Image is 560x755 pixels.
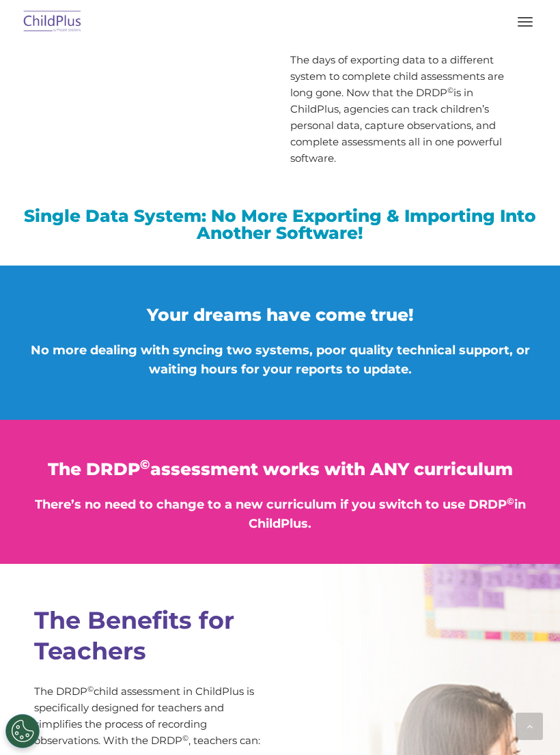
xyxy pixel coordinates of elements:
span: No more dealing with syncing two systems, poor quality technical support, or waiting hours for yo... [31,343,530,377]
p: The DRDP child assessment in ChildPlus is specifically designed for teachers and simplifies the p... [34,683,270,749]
sup: © [447,85,453,95]
p: The days of exporting data to a different system to complete child assessments are long gone. Now... [290,52,526,167]
sup: © [507,496,514,507]
span: The DRDP assessment works with ANY curriculum [48,459,513,479]
sup: © [140,457,150,472]
button: Cookies Settings [5,714,40,748]
strong: The Benefits for Teachers [34,606,234,666]
span: Single Data System: No More Exporting & Importing Into Another Software! [24,205,536,243]
img: ChildPlus by Procare Solutions [20,6,85,38]
sup: © [182,733,188,743]
span: Your dreams have come true! [147,304,414,325]
sup: © [87,684,94,694]
span: There’s no need to change to a new curriculum if you switch to use DRDP in ChildPlus. [35,497,526,531]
